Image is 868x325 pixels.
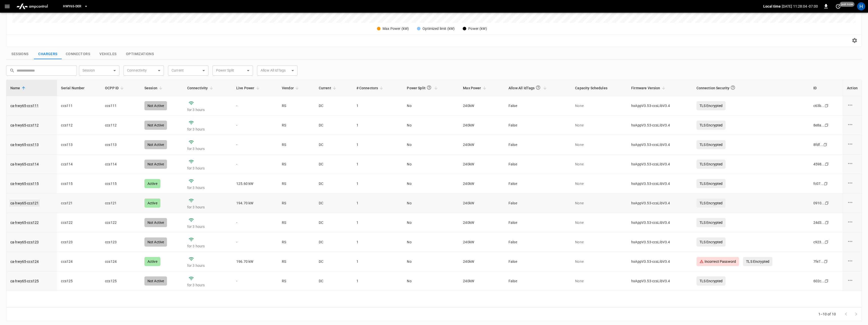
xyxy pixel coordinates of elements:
[315,174,352,193] td: DC
[352,232,403,252] td: 1
[403,135,459,155] td: No
[315,135,352,155] td: DC
[187,85,215,91] span: Connectivity
[10,278,39,284] a: ca-hwy65-ccs125
[352,271,403,291] td: 1
[315,213,352,232] td: DC
[94,49,122,59] button: show latest vehicles
[813,123,824,128] div: 8e8a ...
[824,278,829,284] div: copy
[34,49,62,59] button: show latest charge points
[504,96,571,116] td: False
[696,179,726,188] p: TLS Encrypted
[818,312,836,317] p: 1–10 of 10
[232,155,278,174] td: -
[278,135,315,155] td: RS
[232,135,278,155] td: -
[57,271,101,291] td: ccs125
[278,232,315,252] td: RS
[463,85,488,91] span: Max Power
[459,193,504,213] td: 240 kW
[403,213,459,232] td: No
[459,252,504,271] td: 240 kW
[187,185,228,190] p: for 3 hours
[315,193,352,213] td: DC
[847,160,858,168] div: charge point options
[10,103,39,108] a: ca-hwy65-ccs111
[57,232,101,252] td: ccs123
[57,80,101,96] th: Serial Number
[575,259,623,264] p: None
[627,174,692,193] td: hxAppV3.53-ccsLibV3.4
[403,174,459,193] td: No
[824,122,829,128] div: copy
[403,193,459,213] td: No
[187,224,228,229] p: for 3 hours
[847,121,858,129] div: charge point options
[10,123,39,128] a: ca-hwy65-ccs112
[352,213,403,232] td: 1
[403,252,459,271] td: No
[823,181,829,186] div: copy
[847,277,858,285] div: charge point options
[187,283,228,288] p: for 3 hours
[840,2,855,7] span: just now
[9,200,40,207] a: ca-hwy65-ccs121
[10,162,39,167] a: ca-hwy65-ccs114
[575,142,623,147] p: None
[696,121,726,130] p: TLS Encrypted
[627,213,692,232] td: hxAppV3.53-ccsLibV3.4
[575,123,623,128] p: None
[847,102,858,110] div: charge point options
[278,271,315,291] td: RS
[57,193,101,213] td: ccs121
[356,85,385,91] span: # Connectors
[459,116,504,135] td: 240 kW
[14,2,50,11] img: ampcontrol.io logo
[352,155,403,174] td: 1
[315,155,352,174] td: DC
[696,257,739,266] p: Incorrect Password
[696,101,726,110] p: TLS Encrypted
[144,160,167,169] div: Not Active
[627,96,692,116] td: hxAppV3.53-ccsLibV3.4
[847,258,858,265] div: charge point options
[187,107,228,112] p: for 3 hours
[187,205,228,210] p: for 3 hours
[631,85,667,91] span: Firmware Version
[144,101,167,110] div: Not Active
[847,238,858,246] div: charge point options
[843,80,862,96] th: Action
[459,232,504,252] td: 240 kW
[696,140,726,149] p: TLS Encrypted
[504,271,571,291] td: False
[459,213,504,232] td: 240 kW
[315,232,352,252] td: DC
[468,26,487,31] div: Power (kW)
[459,271,504,291] td: 240 kW
[575,220,623,225] p: None
[57,135,101,155] td: ccs113
[857,2,865,10] div: profile-icon
[813,142,823,147] div: 8fdf ...
[57,155,101,174] td: ccs114
[834,2,842,10] button: set refresh interval
[232,271,278,291] td: -
[847,141,858,148] div: charge point options
[10,220,39,225] a: ca-hwy65-ccs122
[144,121,167,130] div: Not Active
[232,96,278,116] td: -
[824,220,830,225] div: copy
[236,85,261,91] span: Live Power
[278,155,315,174] td: RS
[813,201,825,206] div: 0910 ...
[101,232,140,252] td: ccs123
[315,96,352,116] td: DC
[696,276,726,286] p: TLS Encrypted
[10,259,39,264] a: ca-hwy65-ccs124
[101,96,140,116] td: ccs111
[627,232,692,252] td: hxAppV3.53-ccsLibV3.4
[278,174,315,193] td: RS
[352,174,403,193] td: 1
[319,85,338,91] span: Current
